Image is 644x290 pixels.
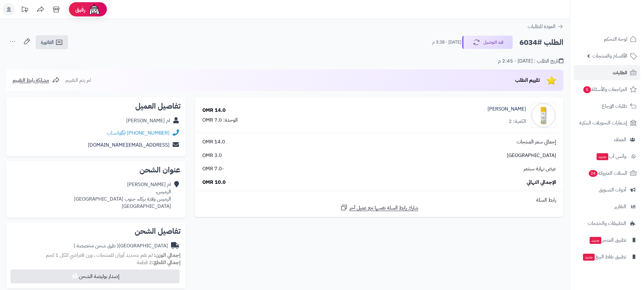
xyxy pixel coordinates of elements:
span: مشاركة رابط التقييم [13,76,49,84]
span: جديد [590,237,601,244]
span: جديد [597,153,608,160]
span: تطبيق نقاط البيع [582,252,626,261]
span: 24 [589,170,598,177]
a: تطبيق المتجرجديد [574,233,640,248]
span: طلبات الإرجاع [602,102,627,111]
img: ai-face.png [88,3,101,16]
span: التقارير [614,202,626,211]
div: [GEOGRAPHIC_DATA] [74,242,168,250]
a: [PHONE_NUMBER] [127,129,169,137]
span: الفاتورة [41,39,54,46]
span: [GEOGRAPHIC_DATA] [507,152,556,159]
span: 14.0 OMR [202,138,225,146]
span: المراجعات والأسئلة [583,85,627,94]
a: الفاتورة [36,35,68,49]
a: إشعارات التحويلات البنكية [574,115,640,130]
a: السلات المتروكة24 [574,166,640,181]
div: 14.0 OMR [202,107,226,114]
span: العملاء [614,135,626,144]
a: العودة للطلبات [528,23,563,30]
img: logo-2.png [601,15,638,28]
span: الطلبات [613,68,627,77]
span: السلات المتروكة [588,169,627,178]
button: قيد التوصيل [462,36,513,49]
a: [EMAIL_ADDRESS][DOMAIN_NAME] [88,141,169,149]
a: واتساب [107,129,126,137]
div: الوحدة: 7.0 OMR [202,117,238,124]
span: الأقسام والمنتجات [592,51,627,60]
strong: إجمالي الوزن: [154,251,181,259]
span: الإجمالي النهائي [527,179,556,186]
div: ام [PERSON_NAME] الرميس، الرميس ولاية بركاء، جنوب [GEOGRAPHIC_DATA] [GEOGRAPHIC_DATA] [74,181,171,210]
span: العودة للطلبات [528,23,555,30]
span: 3.0 OMR [202,152,222,159]
h2: عنوان الشحن [11,166,181,174]
span: رفيق [75,6,85,13]
button: إصدار بوليصة الشحن [10,269,180,283]
small: [DATE] - 3:38 م [432,39,461,45]
span: 5 [583,86,591,93]
span: تقييم الطلب [515,76,540,84]
a: لوحة التحكم [574,32,640,47]
small: 2 قطعة [137,259,181,266]
a: أدوات التسويق [574,182,640,197]
a: المراجعات والأسئلة5 [574,82,640,97]
a: الطلبات [574,65,640,80]
span: شارك رابط السلة نفسها مع عميل آخر [349,204,418,212]
span: وآتس آب [596,152,626,161]
span: التطبيقات والخدمات [588,219,626,228]
span: أدوات التسويق [599,185,626,194]
span: 10.0 OMR [202,179,226,186]
h2: تفاصيل الشحن [11,227,181,235]
a: طلبات الإرجاع [574,99,640,114]
div: ام [PERSON_NAME] [126,117,170,124]
a: العملاء [574,132,640,147]
span: تطبيق المتجر [589,236,626,245]
span: لم يتم التقييم [65,76,91,84]
span: عرض نهاية سبتمر [524,165,556,172]
a: شارك رابط السلة نفسها مع عميل آخر [340,204,418,212]
span: إشعارات التحويلات البنكية [579,118,627,127]
div: تاريخ الطلب : [DATE] - 2:45 م [498,57,563,65]
strong: إجمالي القطع: [152,259,181,266]
a: مشاركة رابط التقييم [13,76,60,84]
span: لوحة التحكم [604,35,627,44]
span: إجمالي سعر المنتجات [517,138,556,146]
span: جديد [583,254,595,261]
a: [PERSON_NAME] [488,106,526,113]
div: رابط السلة [198,196,561,204]
img: 1739578407-cm52ejt6m0ni401kl3jol0g1m_MOISTURIZER-01-90x90.jpg [531,103,556,128]
span: ( طرق شحن مخصصة ) [74,242,119,250]
h2: تفاصيل العميل [11,102,181,110]
a: التقارير [574,199,640,214]
h2: الطلب #6034 [519,36,563,49]
span: -7.0 OMR [202,165,224,172]
span: لم تقم بتحديد أوزان للمنتجات ، وزن افتراضي للكل 1 كجم [46,251,153,259]
a: التطبيقات والخدمات [574,216,640,231]
a: تحديثات المنصة [17,3,33,17]
a: وآتس آبجديد [574,149,640,164]
a: تطبيق نقاط البيعجديد [574,249,640,264]
div: الكمية: 2 [509,118,526,125]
